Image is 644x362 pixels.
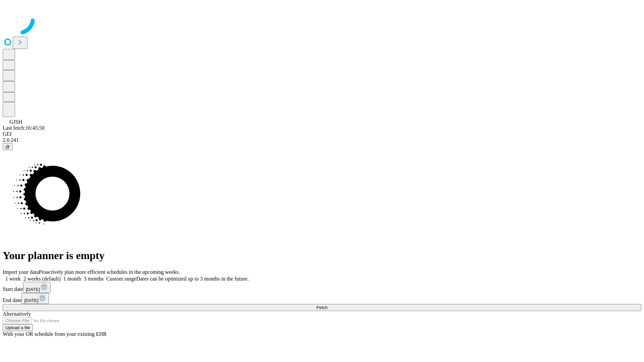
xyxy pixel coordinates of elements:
[3,311,31,317] span: Alternatively
[24,298,38,303] span: [DATE]
[23,276,61,282] span: 2 weeks (default)
[3,125,45,131] span: Last fetch: 16:45:50
[3,269,39,275] span: Import your data
[21,293,49,304] button: [DATE]
[84,276,104,282] span: 3 months
[3,324,33,331] button: Upload a file
[3,137,641,143] div: 2.0.241
[5,276,21,282] span: 1 week
[136,276,249,282] span: Dates can be optimized up to 3 months in the future.
[3,331,107,337] span: With your OR schedule from your existing EHR
[3,249,641,262] h1: Your planner is empty
[23,282,51,293] button: [DATE]
[5,144,10,149] span: @
[26,287,40,292] span: [DATE]
[63,276,81,282] span: 1 month
[3,143,13,150] button: @
[3,304,641,311] button: Fetch
[106,276,136,282] span: Custom range
[39,269,180,275] span: Proactively plan more efficient schedules in the upcoming weeks.
[3,293,641,304] div: End date
[3,131,641,137] div: GEI
[9,119,22,125] span: GJSH
[3,282,641,293] div: Start date
[316,305,327,310] span: Fetch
